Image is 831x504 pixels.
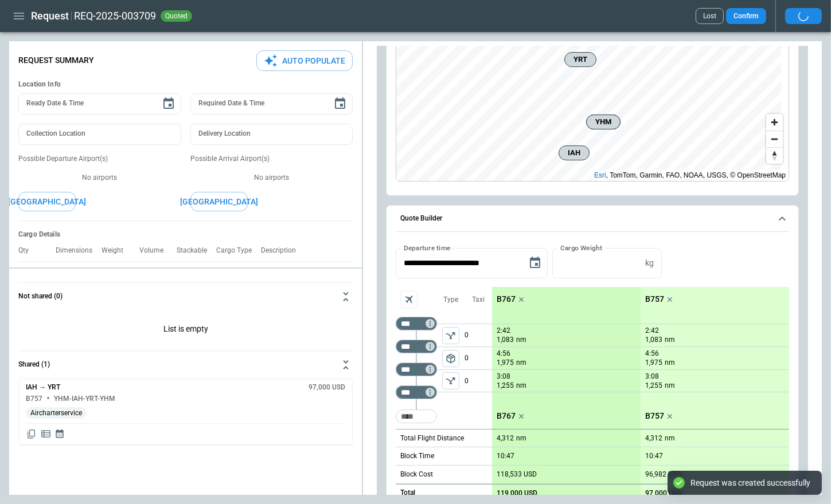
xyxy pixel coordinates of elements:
[190,154,353,164] p: Possible Arrival Airport(s)
[404,243,451,253] label: Departure time
[497,434,514,443] p: 4,312
[400,489,415,497] h6: Total
[645,381,662,391] p: 1,255
[645,358,662,368] p: 1,975
[190,192,248,212] button: [GEOGRAPHIC_DATA]
[396,340,437,353] div: Too short
[18,230,353,239] h6: Cargo Details
[665,381,675,391] p: nm
[18,293,63,300] h6: Not shared (0)
[442,350,459,367] span: Type of sector
[766,131,783,147] button: Zoom out
[560,243,602,253] label: Cargo Weight
[157,92,180,115] button: Choose date
[190,173,353,183] p: No airports
[569,54,591,65] span: YRT
[18,310,353,351] div: Not shared (0)
[18,80,353,89] h6: Location Info
[163,12,190,20] span: quoted
[594,170,786,181] div: , TomTom, Garmin, FAO, NOAA, USGS, © OpenStreetMap
[102,246,132,255] p: Weight
[400,215,442,222] h6: Quote Builder
[645,258,654,268] p: kg
[18,154,181,164] p: Possible Departure Airport(s)
[442,372,459,389] span: Type of sector
[497,381,514,391] p: 1,255
[442,372,459,389] button: left aligned
[396,409,437,423] div: Too short
[594,171,606,179] a: Esri
[766,114,783,131] button: Zoom in
[26,384,60,391] h6: IAH → YRT
[497,411,516,421] p: B767
[645,411,664,421] p: B757
[497,326,510,335] p: 2:42
[497,294,516,304] p: B767
[56,246,102,255] p: Dimensions
[396,317,437,330] div: Too short
[524,251,547,274] button: Choose date, selected date is Sep 7, 2025
[497,372,510,381] p: 3:08
[645,372,659,381] p: 3:08
[465,324,492,346] p: 0
[665,335,675,345] p: nm
[665,434,675,443] p: nm
[516,381,526,391] p: nm
[261,246,305,255] p: Description
[516,335,526,345] p: nm
[497,452,514,460] p: 10:47
[645,452,663,460] p: 10:47
[139,246,173,255] p: Volume
[442,327,459,344] button: left aligned
[497,489,537,498] p: 119,000 USD
[256,50,353,72] button: Auto Populate
[443,295,458,305] p: Type
[591,116,615,128] span: YHM
[74,9,156,23] h2: REQ-2025-003709
[766,147,783,164] button: Reset bearing to north
[645,434,662,443] p: 4,312
[18,351,353,379] button: Shared (1)
[726,8,766,24] button: Confirm
[400,434,464,443] p: Total Flight Distance
[497,335,514,345] p: 1,083
[396,385,437,399] div: Too short
[465,370,492,392] p: 0
[400,470,433,479] p: Block Cost
[18,361,50,368] h6: Shared (1)
[400,451,434,461] p: Block Time
[396,363,437,376] div: Too short
[645,349,659,358] p: 4:56
[445,353,457,364] span: package_2
[442,350,459,367] button: left aligned
[690,478,810,488] div: Request was created successfully
[40,428,52,440] span: Display detailed quote content
[216,246,261,255] p: Cargo Type
[516,434,526,443] p: nm
[645,489,682,498] p: 97,000 USD
[26,428,37,440] span: Copy quote content
[329,92,352,115] button: Choose date
[516,358,526,368] p: nm
[400,291,418,308] span: Aircraft selection
[54,428,65,440] span: Display quote schedule
[396,31,781,182] canvas: Map
[177,246,216,255] p: Stackable
[564,147,584,159] span: IAH
[497,470,537,479] p: 118,533 USD
[26,409,87,418] span: Aircharterservice
[645,470,681,479] p: 96,982 USD
[645,294,664,304] p: B757
[645,335,662,345] p: 1,083
[396,206,789,232] button: Quote Builder
[18,246,38,255] p: Qty
[54,395,115,403] h6: YHM-IAH-YRT-YHM
[18,173,181,183] p: No airports
[26,395,42,403] h6: B757
[497,349,510,358] p: 4:56
[18,56,94,65] p: Request Summary
[665,358,675,368] p: nm
[472,295,485,305] p: Taxi
[18,310,353,351] p: List is empty
[465,347,492,369] p: 0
